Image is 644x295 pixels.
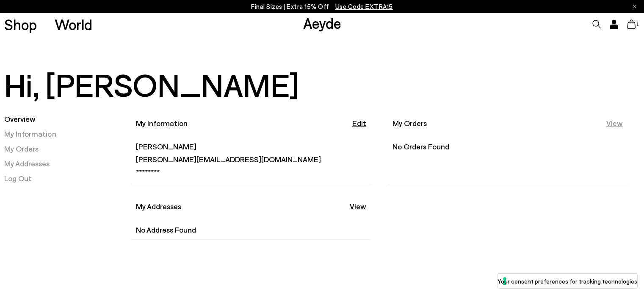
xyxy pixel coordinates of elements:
li: [PERSON_NAME][EMAIL_ADDRESS][DOMAIN_NAME] [135,154,366,165]
a: Log Out [4,174,32,183]
a: My Addresses [4,159,50,168]
span: Navigate to /collections/ss25-final-sizes [335,3,393,10]
button: Your consent preferences for tracking technologies [498,274,637,288]
p: My Addresses [135,201,181,212]
span: 1 [636,22,640,27]
p: My Orders [392,118,426,129]
p: Final Sizes | Extra 15% Off [251,1,393,12]
p: No Orders Found [392,141,622,152]
p: My Information [135,118,187,129]
a: Aeyde [303,14,341,32]
a: View [350,201,366,212]
a: Overview [4,114,36,124]
a: World [55,17,92,32]
label: Your consent preferences for tracking technologies [498,277,637,286]
a: 1 [627,20,636,29]
a: Edit [352,118,366,129]
a: View [606,118,623,129]
a: My Orders [4,144,39,153]
h2: Hi, [PERSON_NAME] [4,67,639,101]
li: [PERSON_NAME] [135,141,366,152]
a: Shop [4,17,37,32]
a: My Information [4,129,56,138]
p: No Address Found [135,225,249,235]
